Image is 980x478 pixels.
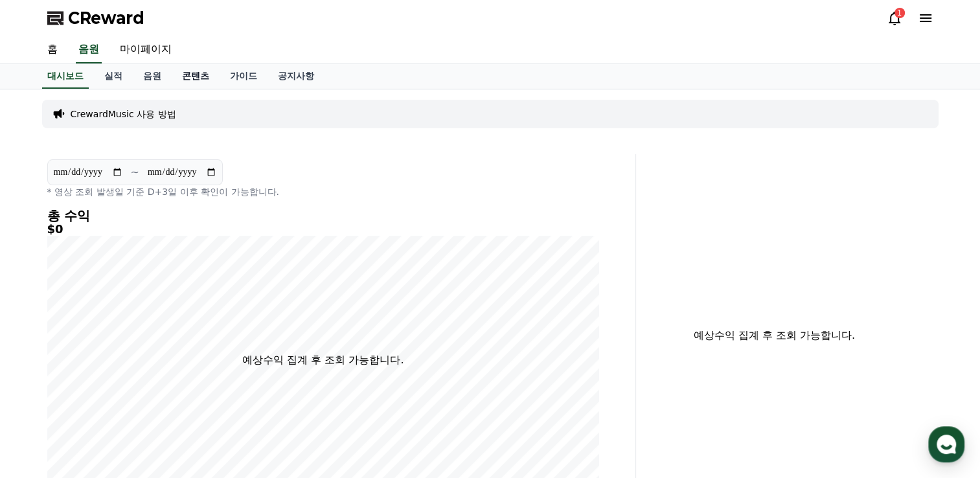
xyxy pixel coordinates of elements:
[94,64,133,89] a: 실적
[646,328,902,343] p: 예상수익 집계 후 조회 가능합니다.
[47,8,144,28] a: CReward
[47,223,599,236] h5: $0
[68,8,144,28] span: CReward
[41,390,49,400] span: 홈
[133,64,172,89] a: 음원
[47,185,599,198] p: * 영상 조회 발생일 기준 D+3일 이후 확인이 가능합니다.
[71,108,176,120] a: CrewardMusic 사용 방법
[167,370,249,403] a: 설정
[200,390,216,400] span: 설정
[4,370,85,403] a: 홈
[220,64,268,89] a: 가이드
[37,36,68,63] a: 홈
[268,64,325,89] a: 공지사항
[109,36,182,63] a: 마이페이지
[172,64,220,89] a: 콘텐츠
[47,209,599,223] h4: 총 수익
[895,8,905,18] div: 1
[242,352,404,368] p: 예상수익 집계 후 조회 가능합니다.
[131,165,139,180] p: ~
[76,36,102,63] a: 음원
[85,370,167,403] a: 대화
[42,64,89,89] a: 대시보드
[119,391,134,401] span: 대화
[887,10,902,26] a: 1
